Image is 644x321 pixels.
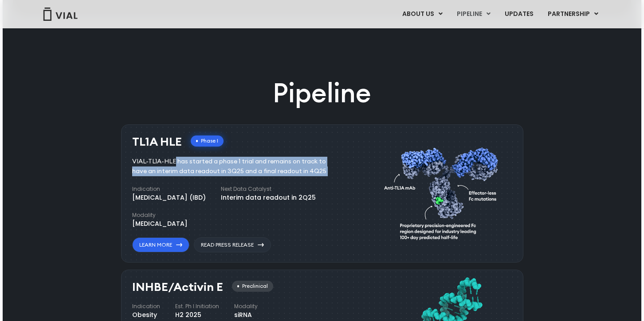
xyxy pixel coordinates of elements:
[132,211,188,219] h4: Modality
[450,7,497,22] a: PIPELINEMenu Toggle
[132,237,189,252] a: Learn More
[132,219,188,228] div: [MEDICAL_DATA]
[541,7,605,22] a: PARTNERSHIPMenu Toggle
[132,193,206,202] div: [MEDICAL_DATA] (IBD)
[221,185,316,193] h4: Next Data Catalyst
[234,302,258,310] h4: Modality
[234,310,258,320] div: siRNA
[175,310,219,320] div: H2 2025
[132,310,160,320] div: Obesity
[221,193,316,202] div: Interim data readout in 2Q25
[175,302,219,310] h4: Est. Ph I Initiation
[43,8,78,21] img: Vial Logo
[132,281,223,294] h3: INHBE/Activin E
[132,185,206,193] h4: Indication
[395,7,449,22] a: ABOUT USMenu Toggle
[498,7,540,22] a: UPDATES
[194,237,271,252] a: Read Press Release
[384,131,503,253] img: TL1A antibody diagram.
[132,157,339,176] div: VIAL-TL1A-HLE has started a phase 1 trial and remains on track to have an interim data readout in...
[132,302,160,310] h4: Indication
[132,135,182,148] h3: TL1A HLE
[191,135,224,147] div: Phase I
[232,281,273,292] div: Preclinical
[273,75,371,111] h2: Pipeline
